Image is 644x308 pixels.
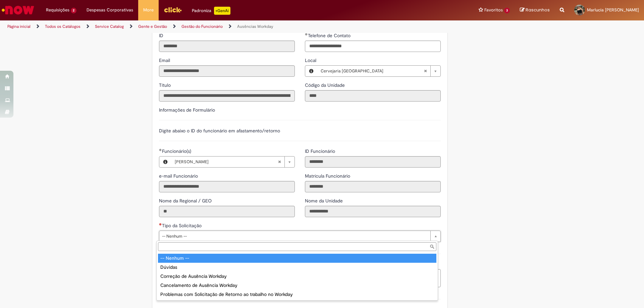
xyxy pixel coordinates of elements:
[158,290,436,299] div: Problemas com Solicitação de Retorno ao trabalho no Workday
[157,252,438,300] ul: Tipo da Solicitação
[158,281,436,290] div: Cancelamento de Ausência Workday
[158,254,436,263] div: -- Nenhum --
[158,272,436,281] div: Correção de Ausência Workday
[158,263,436,272] div: Dúvidas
